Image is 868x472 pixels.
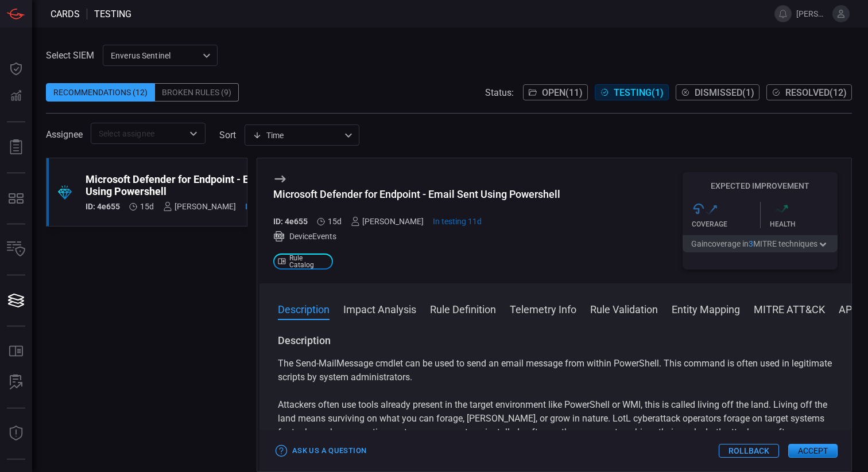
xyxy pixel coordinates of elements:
[94,9,131,19] span: testing
[672,302,740,315] button: Entity Mapping
[485,87,514,98] span: Status:
[766,84,852,100] button: Resolved(12)
[278,398,833,453] p: Attackers often use tools already present in the target environment like PowerShell or WMI, this ...
[278,302,330,315] button: Description
[273,188,560,200] div: Microsoft Defender for Endpoint - Email Sent Using Powershell
[749,239,753,248] span: 3
[754,302,825,315] button: MITRE ATT&CK
[46,50,94,61] label: Select SIEM
[86,173,295,197] div: Microsoft Defender for Endpoint - Email Sent Using Powershell
[328,217,342,226] span: Sep 14, 2025 8:00 AM
[796,9,828,18] span: [PERSON_NAME].[PERSON_NAME]
[695,87,754,98] span: Dismissed ( 1 )
[278,357,833,384] p: The Send-MailMessage cmdlet can be used to send an email message from within PowerShell. This com...
[86,202,120,211] h5: ID: 4e655
[683,181,838,190] h5: Expected Improvement
[692,220,760,228] div: Coverage
[595,84,669,100] button: Testing(1)
[245,202,295,211] span: Sep 18, 2025 4:10 PM
[219,130,236,141] label: sort
[2,83,30,110] button: Detections
[785,87,847,98] span: Resolved ( 12 )
[343,302,416,315] button: Impact Analysis
[51,9,80,19] span: Cards
[542,87,583,98] span: Open ( 11 )
[433,217,482,226] span: Sep 18, 2025 4:10 PM
[111,50,199,61] p: Enverus Sentinel
[273,217,308,226] h5: ID: 4e655
[2,236,30,263] button: Inventory
[510,302,576,315] button: Telemetry Info
[719,444,779,458] button: Rollback
[185,126,201,142] button: Open
[155,83,239,102] div: Broken Rules (9)
[2,369,30,396] button: ALERT ANALYSIS
[2,55,30,83] button: Dashboard
[683,235,838,252] button: Gaincoverage in3MITRE techniques
[2,338,30,365] button: Rule Catalog
[163,202,236,211] div: [PERSON_NAME]
[253,130,341,141] div: Time
[273,231,560,242] div: DeviceEvents
[2,134,30,161] button: Reports
[2,420,30,447] button: Threat Intelligence
[590,302,658,315] button: Rule Validation
[94,126,183,141] input: Select assignee
[2,185,30,212] button: MITRE - Detection Posture
[351,217,424,226] div: [PERSON_NAME]
[676,84,759,100] button: Dismissed(1)
[788,444,838,458] button: Accept
[46,129,83,140] span: Assignee
[430,302,496,315] button: Rule Definition
[289,255,328,268] span: Rule Catalog
[278,334,833,348] h3: Description
[614,87,664,98] span: Testing ( 1 )
[523,84,588,100] button: Open(11)
[770,220,838,228] div: Health
[140,202,154,211] span: Sep 14, 2025 8:00 AM
[46,83,155,102] div: Recommendations (12)
[273,442,369,460] button: Ask Us a Question
[2,287,30,314] button: Cards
